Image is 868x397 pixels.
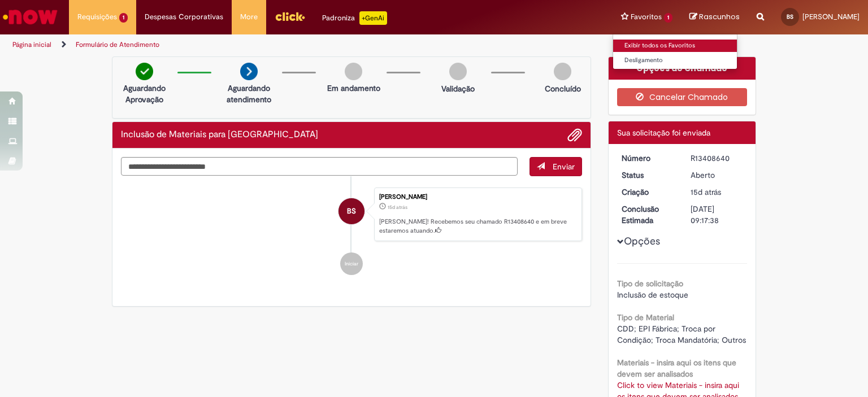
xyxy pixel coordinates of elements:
[617,312,674,322] b: Tipo de Material
[1,6,59,28] img: ServiceNow
[699,11,740,22] span: Rascunhos
[617,278,683,289] b: Tipo de solicitação
[136,63,153,80] img: check-circle-green.png
[240,63,258,80] img: arrow-next.png
[609,57,756,80] div: Opções do Chamado
[613,203,683,226] dt: Conclusão Estimada
[554,63,571,80] img: img-circle-grey.png
[691,186,743,198] div: 13/08/2025 11:17:34
[345,63,362,80] img: img-circle-grey.png
[613,34,737,69] ul: Favoritos
[691,187,721,197] time: 13/08/2025 11:17:34
[359,11,387,25] p: +GenAi
[631,11,662,23] span: Favoritos
[327,82,380,94] p: Em andamento
[121,157,518,176] textarea: Digite sua mensagem aqui...
[567,128,582,142] button: Adicionar anexos
[691,152,743,164] div: R13408640
[379,194,576,200] div: [PERSON_NAME]
[76,40,159,49] a: Formulário de Atendimento
[12,40,51,49] a: Página inicial
[617,324,746,345] span: CDD; EPI Fábrica; Troca por Condição; Troca Mandatória; Outros
[691,187,721,197] span: 15d atrás
[613,40,737,52] a: Exibir todos os Favoritos
[553,162,575,172] span: Enviar
[222,82,276,105] p: Aguardando atendimento
[121,187,582,242] li: Breno Cristian Batista Silva
[613,169,683,181] dt: Status
[338,198,364,224] div: Breno Batista Silva
[613,54,737,67] a: Desligamento
[388,204,407,211] time: 13/08/2025 11:17:34
[441,83,475,94] p: Validação
[613,152,683,164] dt: Número
[77,11,117,23] span: Requisições
[530,157,582,176] button: Enviar
[617,357,736,379] b: Materiais - insira aqui os itens que devem ser analisados
[145,11,223,23] span: Despesas Corporativas
[8,34,570,55] ul: Trilhas de página
[275,8,305,25] img: click_logo_yellow_360x200.png
[689,12,740,23] a: Rascunhos
[613,186,683,198] dt: Criação
[322,11,387,25] div: Padroniza
[787,13,793,20] span: BS
[617,88,748,106] button: Cancelar Chamado
[347,198,356,225] span: BS
[121,130,318,140] h2: Inclusão de Materiais para Estoques Histórico de tíquete
[691,169,743,181] div: Aberto
[664,13,672,23] span: 1
[119,13,128,23] span: 1
[617,128,710,138] span: Sua solicitação foi enviada
[388,204,407,211] span: 15d atrás
[240,11,258,23] span: More
[802,12,860,21] span: [PERSON_NAME]
[117,82,172,105] p: Aguardando Aprovação
[449,63,467,80] img: img-circle-grey.png
[121,176,582,287] ul: Histórico de tíquete
[617,290,688,300] span: Inclusão de estoque
[545,83,581,94] p: Concluído
[691,203,743,226] div: [DATE] 09:17:38
[379,217,576,235] p: [PERSON_NAME]! Recebemos seu chamado R13408640 e em breve estaremos atuando.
